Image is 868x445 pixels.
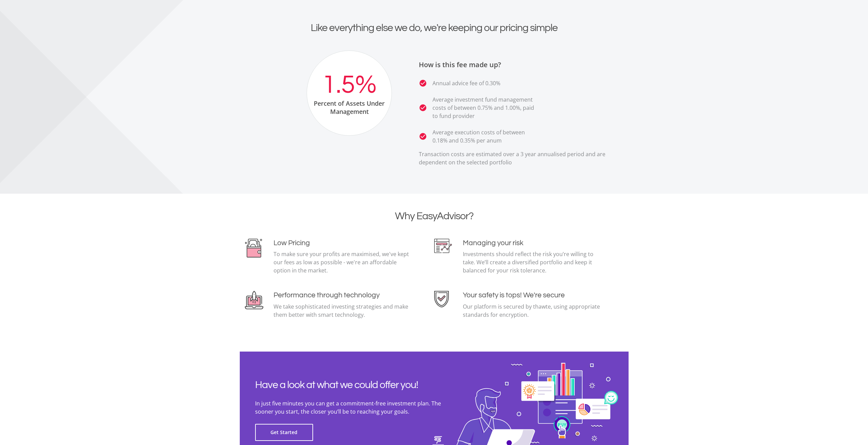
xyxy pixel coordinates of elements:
h2: Like everything else we do, we're keeping our pricing simple [245,22,623,34]
h2: Why EasyAdvisor? [245,210,623,222]
p: In just five minutes you can get a commitment-free investment plan. The sooner you start, the clo... [255,399,460,416]
h4: Low Pricing [274,239,412,247]
div: Percent of Assets Under Management [307,99,392,116]
i: check_circle [419,104,427,112]
p: Transaction costs are estimated over a 3 year annualised period and are dependent on the selected... [419,150,623,166]
h2: Have a look at what we could offer you! [255,379,460,391]
p: Annual advice fee of 0.30% [432,79,500,87]
p: Investments should reflect the risk you’re willing to take. We’ll create a diversified portfolio ... [463,250,602,275]
h3: How is this fee made up? [419,61,623,69]
i: check_circle [419,79,427,87]
div: 1.5% [322,71,377,99]
h4: Performance through technology [274,291,412,299]
p: Our platform is secured by thawte, using appropriate standards for encryption. [463,302,602,319]
button: Get Started [255,424,313,441]
p: To make sure your profits are maximised, we've kept our fees as low as possible - we're an afford... [274,250,412,275]
h4: Managing your risk [463,239,602,247]
p: We take sophisticated investing strategies and make them better with smart technology. [274,302,412,319]
i: check_circle [419,132,427,140]
p: Average investment fund management costs of between 0.75% and 1.00%, paid to fund provider [432,95,538,120]
h4: Your safety is tops! We're secure [463,291,602,299]
p: Average execution costs of between 0.18% and 0.35% per anum [432,128,538,145]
